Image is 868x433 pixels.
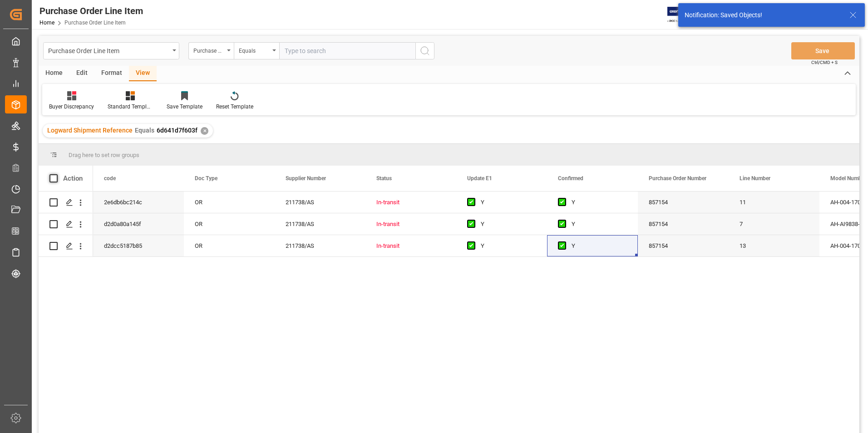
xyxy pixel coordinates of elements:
[572,192,627,213] div: Y
[239,44,270,55] div: Equals
[638,192,729,213] div: 857154
[157,127,197,134] span: 6d641d7f603f
[49,103,94,111] div: Buyer Discrepancy
[376,236,445,256] div: In-transit
[376,192,445,213] div: In-transit
[811,59,838,66] span: Ctrl/CMD + S
[195,175,217,182] span: Doc Type
[667,7,699,23] img: Exertis%20JAM%20-%20Email%20Logo.jpg_1722504956.jpg
[685,10,841,20] div: Notification: Saved Objects!
[286,175,326,182] span: Supplier Number
[201,127,208,135] div: ✕
[275,192,365,213] div: 211738/AS
[740,175,770,182] span: Line Number
[93,192,184,213] div: 2e6db6bc214c
[234,42,279,59] button: open menu
[94,66,129,81] div: Format
[415,42,434,59] button: search button
[39,192,93,213] div: Press SPACE to select this row.
[39,235,93,257] div: Press SPACE to select this row.
[467,175,492,182] span: Update E1
[93,213,184,235] div: d2d0a80a145f
[481,192,536,213] div: Y
[638,213,729,235] div: 857154
[729,213,819,235] div: 7
[275,213,365,235] div: 211738/AS
[39,4,143,18] div: Purchase Order Line Item
[43,42,179,59] button: open menu
[69,152,139,158] span: Drag here to set row groups
[558,175,583,182] span: Confirmed
[481,214,536,235] div: Y
[104,175,116,182] span: code
[216,103,253,111] div: Reset Template
[279,42,415,59] input: Type to search
[39,20,54,26] a: Home
[376,214,445,235] div: In-transit
[129,66,157,81] div: View
[376,175,392,182] span: Status
[184,235,275,256] div: OR
[135,127,154,134] span: Equals
[93,235,184,256] div: d2dcc5187b85
[48,44,169,56] div: Purchase Order Line Item
[184,213,275,235] div: OR
[572,214,627,235] div: Y
[193,44,224,55] div: Purchase Order Number
[167,103,202,111] div: Save Template
[572,236,627,256] div: Y
[729,192,819,213] div: 11
[791,42,855,59] button: Save
[184,192,275,213] div: OR
[69,66,94,81] div: Edit
[39,66,69,81] div: Home
[729,235,819,256] div: 13
[188,42,234,59] button: open menu
[830,175,866,182] span: Model Number
[649,175,706,182] span: Purchase Order Number
[275,235,365,256] div: 211738/AS
[108,103,153,111] div: Standard Templates
[39,213,93,235] div: Press SPACE to select this row.
[638,235,729,256] div: 857154
[481,236,536,256] div: Y
[63,174,83,182] div: Action
[47,127,133,134] span: Logward Shipment Reference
